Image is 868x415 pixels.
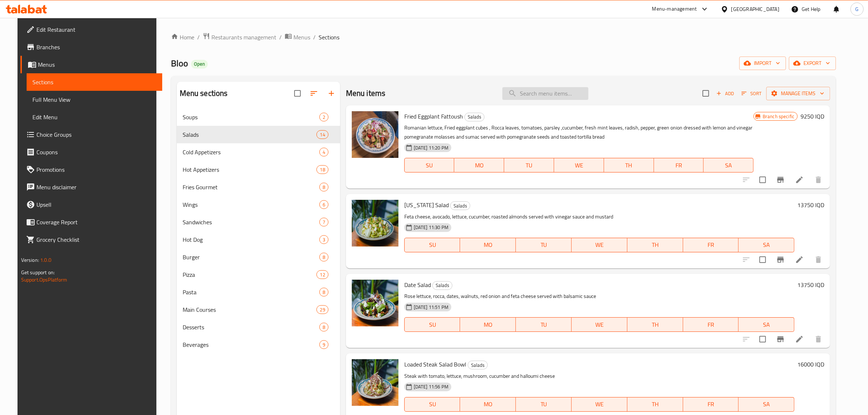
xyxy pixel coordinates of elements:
div: Hot Appetizers18 [177,161,340,178]
span: SA [742,319,791,330]
span: FR [686,399,736,410]
a: Coverage Report [20,213,163,231]
span: SA [742,240,791,250]
span: Sort [742,89,762,98]
span: Pasta [183,288,319,296]
span: export [795,59,830,68]
a: Branches [20,38,163,56]
div: Salads [183,130,317,139]
button: Add section [323,85,340,102]
button: SA [739,238,794,252]
span: [US_STATE] Salad [404,199,449,210]
button: SA [704,158,754,172]
button: TH [627,317,683,332]
span: TH [630,319,680,330]
a: Full Menu View [27,91,163,108]
a: Edit Restaurant [20,21,163,38]
a: Promotions [20,161,163,178]
button: FR [683,238,739,252]
span: Get support on: [21,268,55,277]
span: Salads [468,361,487,369]
div: items [319,235,328,244]
span: [DATE] 11:56 PM [411,383,451,390]
span: FR [686,240,736,250]
div: Hot Dog3 [177,231,340,248]
button: TH [627,238,683,252]
div: items [316,270,328,279]
span: Choice Groups [36,130,157,139]
span: Burger [183,253,319,261]
span: FR [686,319,736,330]
span: Menus [38,60,157,69]
button: Branch-specific-item [772,251,789,268]
span: 8 [320,289,328,296]
button: TU [516,317,572,332]
h6: 13750 IQD [797,200,824,210]
button: MO [460,397,516,412]
button: TU [516,238,572,252]
span: Full Menu View [32,95,157,104]
span: 2 [320,114,328,121]
span: Date Salad [404,279,431,290]
span: Manage items [772,89,824,98]
div: Main Courses29 [177,301,340,318]
span: SU [408,399,458,410]
img: Loaded Steak Salad Bowl [352,359,398,406]
span: G [855,5,859,13]
span: 7 [320,219,328,226]
a: Home [171,33,194,42]
span: Select to update [755,331,770,347]
p: Steak with tomato, lettuce, mushroom, cucumber and halloumi cheese [404,372,794,381]
span: Add item [713,88,737,99]
span: 4 [320,149,328,156]
button: export [789,57,836,70]
h6: 16000 IQD [797,359,824,369]
span: 1.0.0 [40,255,51,265]
span: MO [463,319,513,330]
button: Manage items [766,87,830,100]
div: items [319,200,328,209]
button: import [739,57,786,70]
span: Coupons [36,148,157,156]
button: TU [516,397,572,412]
p: Romanian lettuce, Fried eggplant cubes , Rocca leaves, tomatoes, parsley ,cucumber, fresh mint le... [404,123,754,141]
img: California Salad [352,200,398,247]
button: FR [654,158,704,172]
nav: Menu sections [177,105,340,356]
li: / [197,33,200,42]
button: MO [460,238,516,252]
span: Beverages [183,340,319,349]
span: MO [463,240,513,250]
button: Branch-specific-item [772,330,789,348]
p: Rose lettuce, rocca, dates, walnuts, red onion and feta cheese served with balsamic sauce [404,292,794,301]
span: Sections [319,33,339,42]
div: Salads [450,201,470,210]
div: Salads [468,361,488,369]
button: Add [713,88,737,99]
span: import [745,59,780,68]
span: [DATE] 11:20 PM [411,144,451,151]
span: Version: [21,255,39,265]
span: Upsell [36,200,157,209]
a: Coupons [20,143,163,161]
div: Desserts8 [177,318,340,336]
span: WE [557,160,601,171]
div: items [316,165,328,174]
span: SA [707,160,751,171]
span: Wings [183,200,319,209]
span: 14 [317,131,328,138]
div: [GEOGRAPHIC_DATA] [731,5,779,13]
a: Restaurants management [203,32,276,42]
div: items [319,288,328,296]
div: Sandwiches [183,218,319,226]
div: Main Courses [183,305,317,314]
div: Burger8 [177,248,340,266]
span: 12 [317,271,328,278]
div: Desserts [183,323,319,331]
span: Branch specific [760,113,797,120]
span: 18 [317,166,328,173]
span: Salads [433,281,452,290]
span: Edit Restaurant [36,25,157,34]
button: TU [504,158,554,172]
